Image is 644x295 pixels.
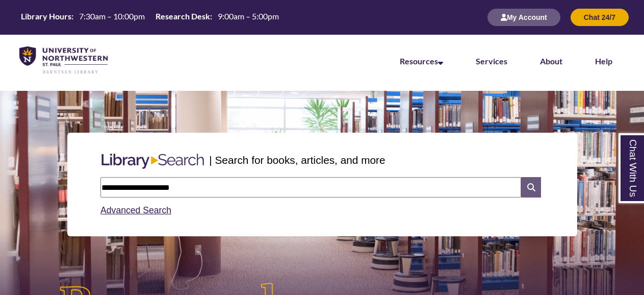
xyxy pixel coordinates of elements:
[571,9,629,26] button: Chat 24/7
[595,56,612,66] a: Help
[400,56,443,66] a: Resources
[19,46,108,75] img: UNWSP Library Logo
[17,11,283,23] table: Hours Today
[17,11,283,24] a: Hours Today
[96,150,209,173] img: Libary Search
[571,13,629,21] a: Chat 24/7
[17,11,75,22] th: Library Hours:
[151,11,214,22] th: Research Desk:
[487,13,560,21] a: My Account
[209,152,385,168] p: | Search for books, articles, and more
[100,205,171,215] a: Advanced Search
[476,56,507,66] a: Services
[218,11,279,21] span: 9:00am – 5:00pm
[487,9,560,26] button: My Account
[79,11,145,21] span: 7:30am – 10:00pm
[540,56,562,66] a: About
[521,177,540,198] i: Search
